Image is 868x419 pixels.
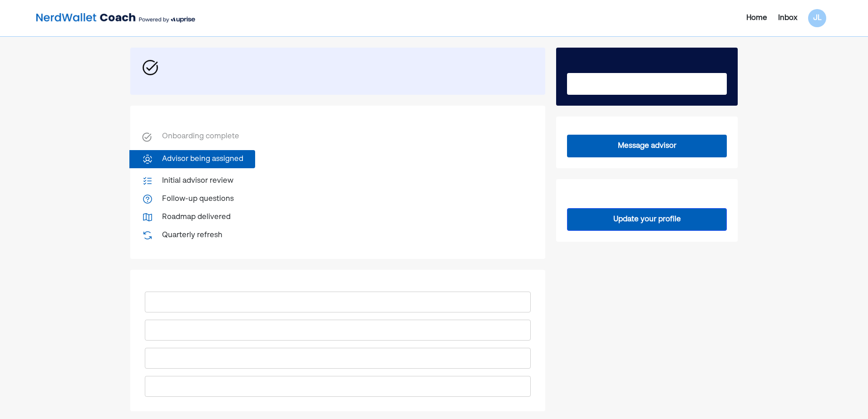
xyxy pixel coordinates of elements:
[162,131,239,143] div: Onboarding complete
[162,175,233,186] div: Initial advisor review
[746,13,767,24] div: Home
[162,194,234,205] div: Follow-up questions
[567,208,727,231] button: Update your profile
[162,230,222,241] div: Quarterly refresh
[162,212,231,223] div: Roadmap delivered
[778,13,797,24] div: Inbox
[162,154,243,165] div: Advisor being assigned
[567,135,727,157] button: Message advisor
[808,9,826,27] div: JL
